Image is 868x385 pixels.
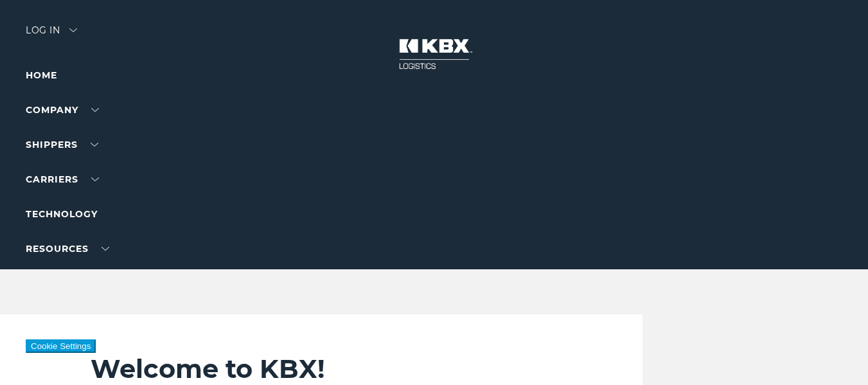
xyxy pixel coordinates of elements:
a: SHIPPERS [26,139,98,150]
a: Carriers [26,174,99,185]
a: RESOURCES [26,243,109,255]
h2: Welcome to KBX! [91,353,560,385]
a: Company [26,104,99,116]
a: Home [26,69,57,81]
img: arrow [69,28,77,32]
a: Technology [26,208,98,220]
div: Log in [26,26,77,44]
img: kbx logo [386,26,483,82]
button: Cookie Settings [26,339,96,353]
